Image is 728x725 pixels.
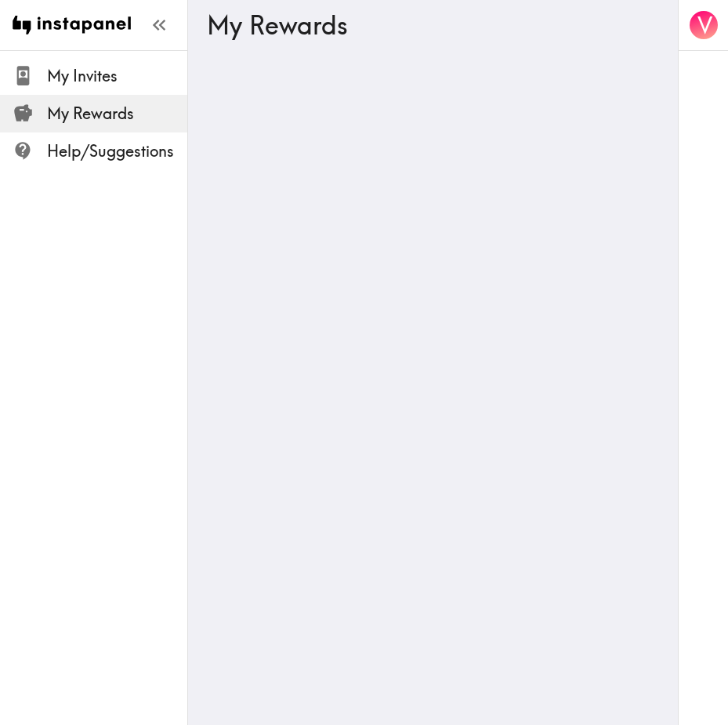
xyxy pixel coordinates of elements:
h3: My Rewards [207,10,647,40]
span: My Invites [47,65,187,87]
span: V [697,12,712,39]
button: V [688,9,719,41]
span: My Rewards [47,103,187,125]
span: Help/Suggestions [47,140,187,162]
